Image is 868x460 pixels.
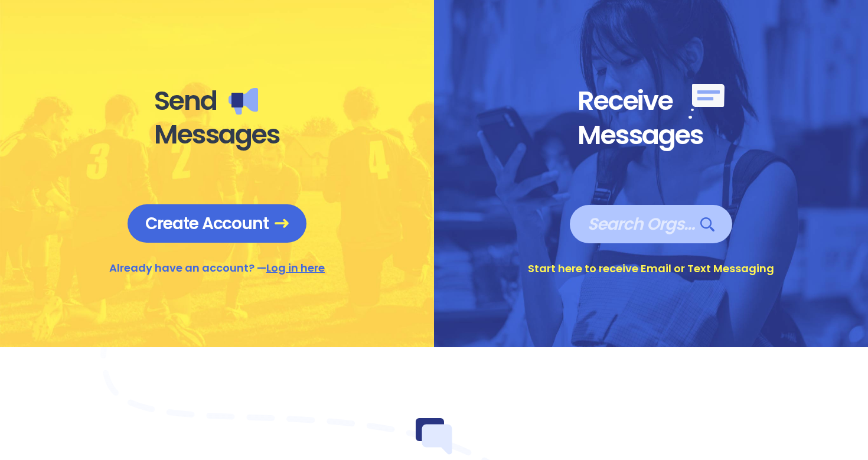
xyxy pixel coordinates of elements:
[266,260,325,275] a: Log in here
[416,418,452,455] img: Dialogue bubble
[528,261,774,276] div: Start here to receive Email or Text Messaging
[588,214,714,234] span: Search Orgs…
[229,88,258,115] img: Send messages
[154,118,280,151] div: Messages
[109,260,325,276] div: Already have an account? —
[688,84,725,119] img: Receive messages
[145,213,289,234] span: Create Account
[154,84,280,118] div: Send
[577,84,725,119] div: Receive
[128,204,306,243] a: Create Account
[577,119,725,152] div: Messages
[570,205,732,243] a: Search Orgs…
